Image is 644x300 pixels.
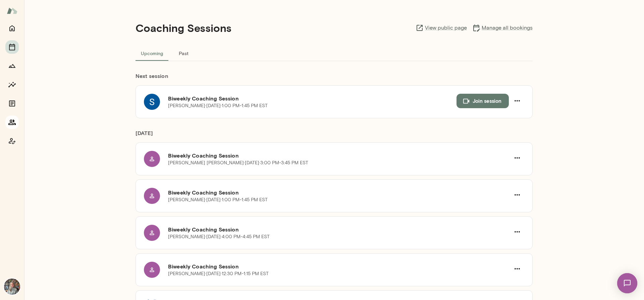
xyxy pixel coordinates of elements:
div: basic tabs example [136,45,533,61]
h6: Biweekly Coaching Session [168,152,510,160]
a: View public page [416,24,467,32]
button: Join session [457,94,509,108]
p: [PERSON_NAME] · [DATE] · 1:00 PM-1:45 PM EST [168,102,268,109]
button: Past [168,45,199,61]
h6: [DATE] [136,129,533,142]
h6: Next session [136,72,533,85]
button: Growth Plan [5,59,19,73]
button: Documents [5,97,19,110]
h6: Biweekly Coaching Session [168,262,510,270]
p: [PERSON_NAME] [PERSON_NAME] · [DATE] · 3:00 PM-3:45 PM EST [168,160,308,166]
button: Home [5,22,19,35]
button: Sessions [5,40,19,54]
button: Insights [5,78,19,91]
button: Coach app [5,134,19,148]
button: Upcoming [136,45,168,61]
img: Mento [7,4,17,17]
h6: Biweekly Coaching Session [168,225,510,233]
h6: Biweekly Coaching Session [168,188,510,197]
button: Members [5,116,19,129]
a: Manage all bookings [472,24,533,32]
h6: Biweekly Coaching Session [168,94,457,102]
h4: Coaching Sessions [136,22,231,34]
img: Tricia Maggio [4,278,20,295]
p: [PERSON_NAME] · [DATE] · 4:00 PM-4:45 PM EST [168,233,270,240]
p: [PERSON_NAME] · [DATE] · 12:30 PM-1:15 PM EST [168,270,269,277]
p: [PERSON_NAME] · [DATE] · 1:00 PM-1:45 PM EST [168,197,268,203]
